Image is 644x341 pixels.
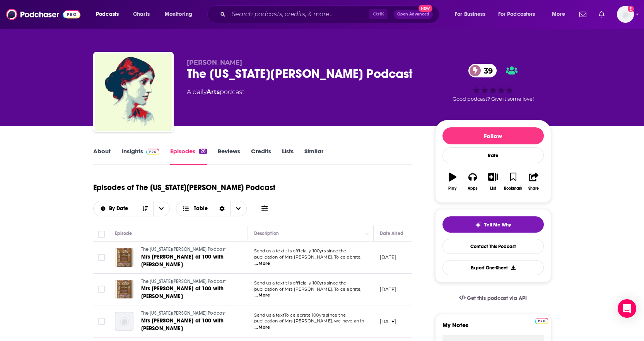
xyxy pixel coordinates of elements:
[528,186,539,191] div: Share
[187,87,244,97] div: A daily podcast
[380,229,403,238] div: Date Aired
[215,5,447,23] div: Search podcasts, credits, & more...
[199,149,207,154] div: 28
[255,260,270,267] span: ...More
[176,201,247,216] button: Choose View
[141,254,224,268] span: Mrs [PERSON_NAME] at 100 with [PERSON_NAME]
[455,9,485,20] span: For Business
[493,8,547,21] button: open menu
[165,9,192,20] span: Monitoring
[214,201,230,216] div: Sort Direction
[115,229,132,238] div: Episode
[141,310,234,317] a: The [US_STATE][PERSON_NAME] Podcast
[141,317,234,332] a: Mrs [PERSON_NAME] at 100 with [PERSON_NAME]
[453,289,533,308] a: Get this podcast via API
[94,206,137,211] button: open menu
[617,6,634,23] span: Logged in as mhoward2306
[442,321,544,335] label: My Notes
[153,201,169,216] button: open menu
[523,168,543,195] button: Share
[547,8,575,21] button: open menu
[618,299,636,318] div: Open Intercom Messenger
[91,8,129,21] button: open menu
[141,285,224,300] span: Mrs [PERSON_NAME] at 100 with [PERSON_NAME]
[254,254,362,260] span: publication of Mrs [PERSON_NAME]. To celebrate,
[442,127,544,144] button: Follow
[93,201,170,216] h2: Choose List sort
[141,246,234,253] a: The [US_STATE][PERSON_NAME] Podcast
[362,229,372,238] button: Column Actions
[229,8,369,21] input: Search podcasts, credits, & more...
[442,147,544,163] div: Rate
[476,64,497,77] span: 39
[535,317,548,324] a: Pro website
[251,147,271,165] a: Credits
[141,285,234,300] a: Mrs [PERSON_NAME] at 100 with [PERSON_NAME]
[255,292,270,298] span: ...More
[96,9,119,20] span: Podcasts
[484,222,511,228] span: Tell Me Why
[255,324,270,331] span: ...More
[468,64,497,77] a: 39
[419,5,432,12] span: New
[141,279,226,284] span: The [US_STATE][PERSON_NAME] Podcast
[141,278,234,285] a: The [US_STATE][PERSON_NAME] Podcast
[463,168,483,195] button: Apps
[304,147,323,165] a: Similar
[617,6,634,23] button: Show profile menu
[98,318,105,325] span: Toggle select row
[133,9,150,20] span: Charts
[218,147,240,165] a: Reviews
[109,206,131,211] span: By Date
[128,8,154,21] a: Charts
[442,168,463,195] button: Play
[93,147,111,165] a: About
[146,149,160,155] img: Podchaser Pro
[6,7,80,22] img: Podchaser - Follow, Share and Rate Podcasts
[141,317,224,332] span: Mrs [PERSON_NAME] at 100 with [PERSON_NAME]
[552,9,565,20] span: More
[449,8,495,21] button: open menu
[282,147,294,165] a: Lists
[468,186,478,191] div: Apps
[93,183,275,192] h1: Episodes of The [US_STATE][PERSON_NAME] Podcast
[503,168,523,195] button: Bookmark
[121,147,160,165] a: InsightsPodchaser Pro
[394,10,433,19] button: Open AdvancedNew
[95,53,172,131] img: The Virginia Woolf Podcast
[504,186,522,191] div: Bookmark
[159,8,202,21] button: open menu
[141,310,226,316] span: The [US_STATE][PERSON_NAME] Podcast
[194,206,208,211] span: Table
[98,254,105,261] span: Toggle select row
[254,312,346,318] span: Send us a textTo celebrate 100yrs since the
[254,286,362,292] span: publication of Mrs [PERSON_NAME]. To celebrate,
[498,9,535,20] span: For Podcasters
[475,222,481,228] img: tell me why sparkle
[435,59,551,107] div: 39Good podcast? Give it some love!
[380,318,396,325] p: [DATE]
[483,168,503,195] button: List
[448,186,456,191] div: Play
[628,6,634,12] svg: Add a profile image
[453,96,534,102] span: Good podcast? Give it some love!
[254,318,364,324] span: publication of Mrs [PERSON_NAME], we have an in
[207,88,220,96] a: Arts
[141,247,226,252] span: The [US_STATE][PERSON_NAME] Podcast
[442,260,544,275] button: Export One-Sheet
[254,280,347,286] span: Send us a textIt is officially 100yrs since the
[397,12,429,16] span: Open Advanced
[170,147,207,165] a: Episodes28
[467,295,527,302] span: Get this podcast via API
[98,286,105,293] span: Toggle select row
[254,229,279,238] div: Description
[254,248,347,254] span: Send us a textIt is officially 100yrs since the
[141,253,234,269] a: Mrs [PERSON_NAME] at 100 with [PERSON_NAME]
[369,9,388,19] span: Ctrl K
[442,239,544,254] a: Contact This Podcast
[596,8,608,21] a: Show notifications dropdown
[137,201,153,216] button: Sort Direction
